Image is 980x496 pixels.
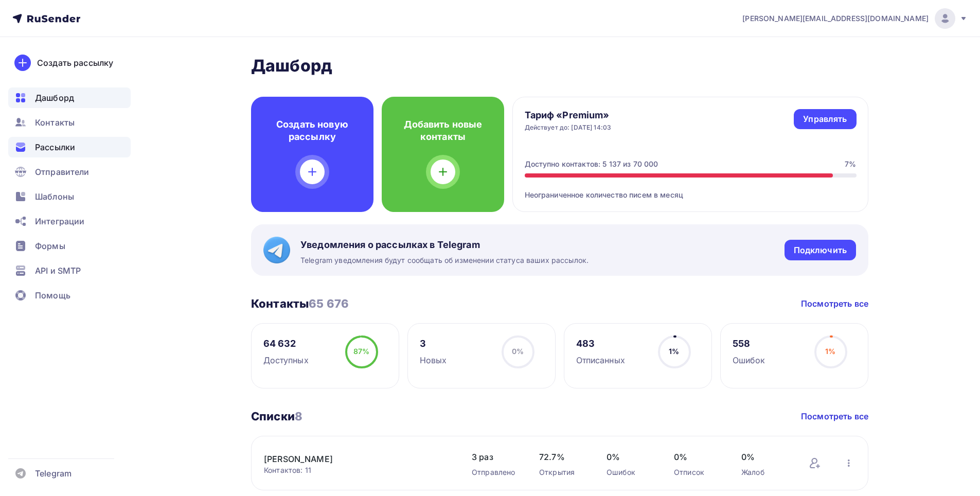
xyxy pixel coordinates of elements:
div: Управлять [803,113,847,125]
h4: Добавить новые контакты [398,118,488,143]
div: Новых [420,354,447,366]
div: 558 [733,338,765,350]
div: 3 [420,338,447,350]
span: 1% [825,347,835,356]
span: Telegram [35,467,72,480]
span: 72.7% [539,451,586,463]
span: Контакты [35,116,75,129]
span: [PERSON_NAME][EMAIL_ADDRESS][DOMAIN_NAME] [742,13,929,24]
div: Ошибок [733,354,765,366]
h2: Дашборд [251,56,868,76]
span: Дашборд [35,92,74,104]
span: Отправители [35,166,90,178]
div: Открытия [539,467,586,477]
span: 65 676 [309,297,349,310]
span: 1% [669,347,679,356]
a: Формы [8,236,131,256]
a: [PERSON_NAME][EMAIL_ADDRESS][DOMAIN_NAME] [742,8,968,29]
div: Ошибок [607,467,653,477]
span: Шаблоны [35,190,74,203]
div: Доступно контактов: 5 137 из 70 000 [525,159,658,169]
div: Действует до: [DATE] 14:03 [525,123,612,132]
span: Помощь [35,289,70,302]
span: 0% [674,451,721,463]
span: Интеграции [35,215,84,227]
div: Отписанных [576,354,625,366]
div: 7% [845,159,856,169]
a: Посмотреть все [801,410,868,422]
div: Контактов: 11 [264,465,451,475]
span: Уведомления о рассылках в Telegram [300,239,589,251]
div: Подключить [794,244,847,256]
h4: Создать новую рассылку [268,118,357,143]
div: Неограниченное количество писем в месяц [525,178,857,200]
div: Отписок [674,467,721,477]
div: Отправлено [472,467,519,477]
span: 0% [607,451,653,463]
a: Шаблоны [8,186,131,207]
a: Отправители [8,162,131,182]
h3: Контакты [251,296,349,311]
span: 87% [353,347,369,356]
span: Рассылки [35,141,75,153]
div: Создать рассылку [37,57,113,69]
span: API и SMTP [35,264,81,277]
div: Жалоб [741,467,788,477]
a: Контакты [8,112,131,133]
div: 64 632 [263,338,309,350]
a: Рассылки [8,137,131,157]
a: Дашборд [8,87,131,108]
span: 0% [741,451,788,463]
a: [PERSON_NAME] [264,453,439,465]
span: 3 раз [472,451,519,463]
div: 483 [576,338,625,350]
a: Посмотреть все [801,297,868,310]
span: 8 [295,410,302,423]
h3: Списки [251,409,302,423]
span: Формы [35,240,65,252]
h4: Тариф «Premium» [525,109,612,121]
span: 0% [512,347,524,356]
span: Telegram уведомления будут сообщать об изменении статуса ваших рассылок. [300,255,589,265]
div: Доступных [263,354,309,366]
